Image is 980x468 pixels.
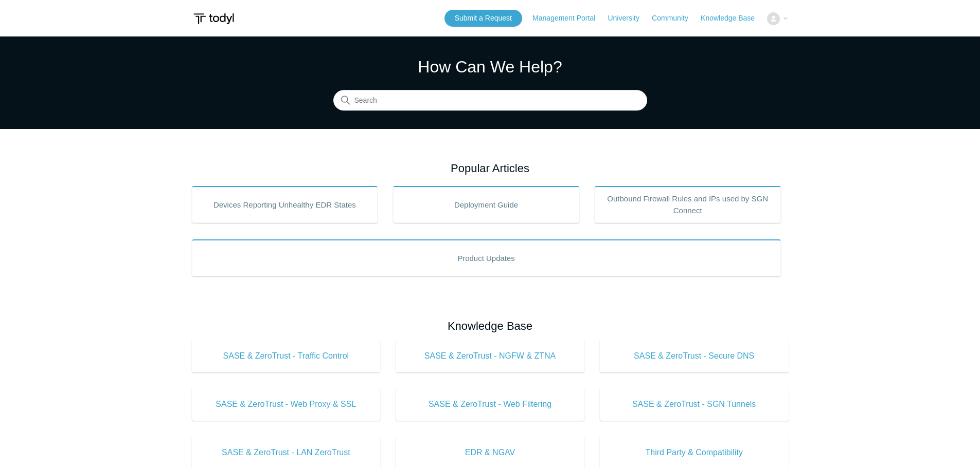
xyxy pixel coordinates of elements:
[333,90,647,111] input: Search
[207,350,365,362] span: SASE & ZeroTrust - Traffic Control
[396,388,584,421] a: SASE & ZeroTrust - Web Filtering
[411,398,569,410] span: SASE & ZeroTrust - Web Filtering
[608,13,649,24] a: University
[207,398,365,410] span: SASE & ZeroTrust - Web Proxy & SSL
[595,186,781,223] a: Outbound Firewall Rules and IPs used by SGN Connect
[192,317,789,334] h2: Knowledge Base
[600,340,789,372] a: SASE & ZeroTrust - Secure DNS
[652,13,699,24] a: Community
[444,10,522,27] a: Submit a Request
[192,239,781,276] a: Product Updates
[411,446,569,459] span: EDR & NGAV
[411,350,569,362] span: SASE & ZeroTrust - NGFW & ZTNA
[192,186,378,223] a: Devices Reporting Unhealthy EDR States
[396,340,584,372] a: SASE & ZeroTrust - NGFW & ZTNA
[192,340,381,372] a: SASE & ZeroTrust - Traffic Control
[615,350,773,362] span: SASE & ZeroTrust - Secure DNS
[532,13,605,24] a: Management Portal
[393,186,579,223] a: Deployment Guide
[207,446,365,459] span: SASE & ZeroTrust - LAN ZeroTrust
[615,398,773,410] span: SASE & ZeroTrust - SGN Tunnels
[192,160,789,177] h2: Popular Articles
[615,446,773,459] span: Third Party & Compatibility
[192,388,381,421] a: SASE & ZeroTrust - Web Proxy & SSL
[701,13,765,24] a: Knowledge Base
[333,54,647,79] h1: How Can We Help?
[192,9,236,28] img: Todyl Support Center Help Center home page
[600,388,789,421] a: SASE & ZeroTrust - SGN Tunnels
